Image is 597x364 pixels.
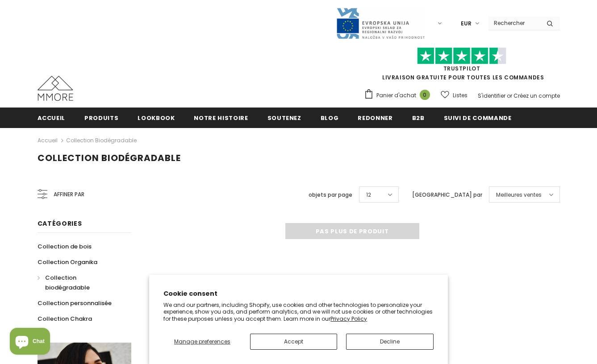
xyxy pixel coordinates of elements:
a: Collection Chakra [38,311,92,327]
a: Créez un compte [514,92,560,99]
span: Panier d'achat [376,91,416,100]
span: EUR [461,19,472,28]
span: Collection personnalisée [38,299,112,307]
a: soutenez [267,108,301,128]
a: Collection personnalisée [38,295,112,311]
inbox-online-store-chat: Shopify online store chat [7,328,53,357]
a: Lookbook [138,108,175,128]
a: Listes [441,87,468,103]
a: Produits [84,108,118,128]
span: Collection Organika [38,258,97,266]
span: Listes [453,91,468,100]
a: Collection Organika [38,254,97,270]
a: Privacy Policy [330,315,367,323]
span: LIVRAISON GRATUITE POUR TOUTES LES COMMANDES [364,51,560,81]
span: soutenez [267,114,301,122]
span: Collection de bois [38,242,92,251]
a: Redonner [358,108,392,128]
span: Collection biodégradable [45,273,90,292]
h2: Cookie consent [163,289,434,298]
span: Collection Chakra [38,314,92,323]
a: TrustPilot [443,65,480,72]
span: 12 [366,190,371,199]
span: B2B [412,114,425,122]
a: Javni Razpis [336,19,425,27]
a: Blog [321,108,339,128]
span: 0 [420,90,430,100]
a: Collection biodégradable [66,136,137,144]
a: Collection biodégradable [38,270,121,295]
label: [GEOGRAPHIC_DATA] par [412,190,482,199]
a: Panier d'achat 0 [364,89,434,102]
a: Collection de bois [38,239,92,254]
a: Accueil [38,135,58,146]
a: Notre histoire [194,108,248,128]
a: B2B [412,108,425,128]
span: Accueil [38,114,66,122]
label: objets par page [309,190,352,199]
a: S'identifier [478,92,505,99]
a: Accueil [38,108,66,128]
span: Meilleures ventes [496,190,542,199]
img: Javni Razpis [336,7,425,40]
span: Catégories [38,219,82,228]
span: Lookbook [138,114,175,122]
button: Manage preferences [163,334,241,350]
p: We and our partners, including Shopify, use cookies and other technologies to personalize your ex... [163,302,434,323]
span: Collection biodégradable [38,152,181,164]
button: Decline [346,334,434,350]
span: Redonner [358,114,392,122]
input: Search Site [488,17,540,29]
span: Suivi de commande [444,114,512,122]
span: or [507,92,512,99]
img: Cas MMORE [38,76,73,101]
span: Blog [321,114,339,122]
a: Suivi de commande [444,108,512,128]
span: Affiner par [54,190,84,199]
button: Accept [250,334,338,350]
span: Manage preferences [174,338,230,345]
img: Faites confiance aux étoiles pilotes [417,47,506,65]
span: Notre histoire [194,114,248,122]
span: Produits [84,114,118,122]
